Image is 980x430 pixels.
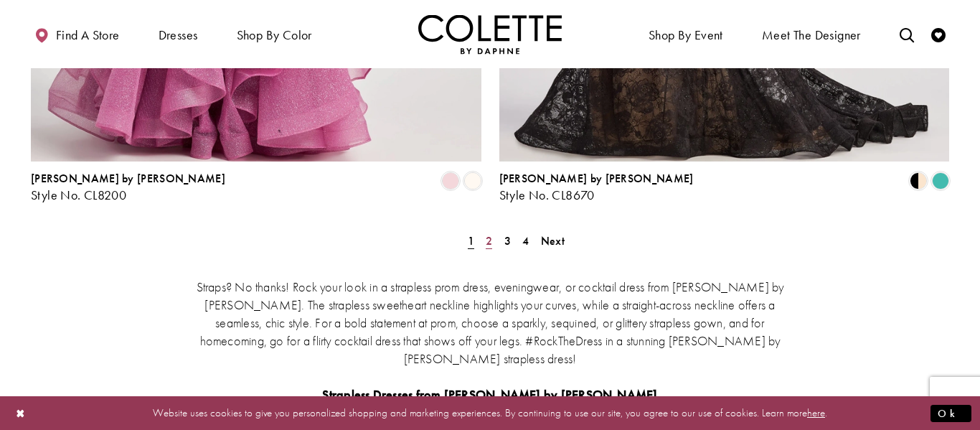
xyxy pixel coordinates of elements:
[463,230,479,251] span: Current Page
[31,187,126,203] span: Style No. CL8200
[418,14,562,54] img: Colette by Daphne
[233,14,316,54] span: Shop by color
[758,14,864,54] a: Meet the designer
[159,28,198,42] span: Dresses
[31,171,225,186] span: [PERSON_NAME] by [PERSON_NAME]
[645,14,727,54] span: Shop By Event
[537,230,569,251] a: Next Page
[56,28,120,42] span: Find a store
[185,278,795,368] p: Straps? No thanks! Rock your look in a strapless prom dress, eveningwear, or cocktail dress from ...
[468,233,474,248] span: 1
[31,14,123,54] a: Find a store
[896,14,918,54] a: Toggle search
[504,233,511,248] span: 3
[322,386,657,403] strong: Strapless Dresses from [PERSON_NAME] by [PERSON_NAME]
[31,172,225,202] div: Colette by Daphne Style No. CL8200
[932,172,949,190] i: Turquoise
[103,403,877,423] p: Website uses cookies to give you personalized shopping and marketing experiences. By continuing t...
[442,172,459,190] i: Pink Lily
[541,233,565,248] span: Next
[464,172,481,190] i: Diamond White
[499,172,694,202] div: Colette by Daphne Style No. CL8670
[499,187,595,203] span: Style No. CL8670
[500,230,515,251] a: Page 3
[237,28,312,42] span: Shop by color
[762,28,861,42] span: Meet the designer
[518,230,533,251] a: Page 4
[930,404,971,422] button: Submit Dialog
[522,233,529,248] span: 4
[418,14,562,54] a: Visit Home Page
[9,401,33,426] button: Close Dialog
[649,28,723,42] span: Shop By Event
[481,230,496,251] a: Page 2
[155,14,202,54] span: Dresses
[910,172,927,190] i: Black/Nude
[807,406,825,420] a: here
[486,233,492,248] span: 2
[928,14,949,54] a: Check Wishlist
[499,171,694,186] span: [PERSON_NAME] by [PERSON_NAME]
